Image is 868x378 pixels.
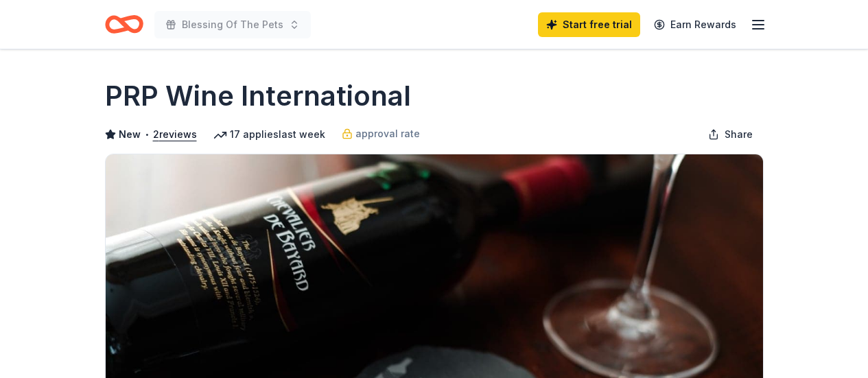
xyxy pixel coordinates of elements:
span: New [119,126,141,143]
a: Home [105,8,143,40]
span: • [144,129,149,140]
a: Earn Rewards [646,12,744,37]
span: Share [725,126,753,143]
a: approval rate [342,126,420,142]
button: Share [697,121,764,148]
button: Blessing Of The Pets [154,11,311,38]
span: approval rate [355,126,420,142]
button: 2reviews [153,126,197,143]
span: Blessing Of The Pets [182,16,283,33]
a: Start free trial [538,12,640,37]
h1: PRP Wine International [105,77,411,115]
div: 17 applies last week [213,126,325,143]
